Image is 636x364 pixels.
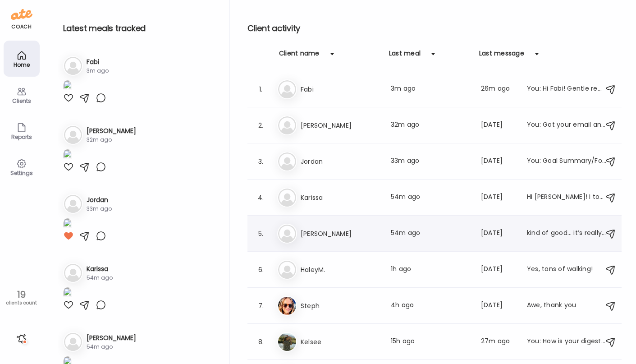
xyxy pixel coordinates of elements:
[527,228,606,239] div: kind of good… it’s really hard for me to not eat random things that i’m trying to not or build tr...
[481,192,516,203] div: [DATE]
[301,228,380,239] h3: [PERSON_NAME]
[278,333,296,351] img: avatars%2Fao27S4JzfGeT91DxyLlQHNwuQjE3
[278,261,296,279] img: bg-avatar-default.svg
[481,228,516,239] div: [DATE]
[5,170,38,176] div: Settings
[87,136,136,144] div: 32m ago
[278,116,296,134] img: bg-avatar-default.svg
[256,264,266,275] div: 6.
[87,333,136,343] h3: [PERSON_NAME]
[278,297,296,315] img: avatars%2FwFftV3A54uPCICQkRJ4sEQqFNTj1
[87,126,136,136] h3: [PERSON_NAME]
[479,49,524,63] div: Last message
[301,84,380,95] h3: Fabi
[11,7,32,22] img: ate
[391,300,470,311] div: 4h ago
[527,120,606,131] div: You: Got your email and I am happy to hear that it is going so well. Let's keep up the good work ...
[5,62,38,68] div: Home
[63,287,72,299] img: images%2FaUl2YZnyKlU6aR8NDJptNbXyT982%2FPlwFBzvhbm4P64G2UmFn%2FxkTsD9dQe19M1mOuBl0r_1080
[256,84,266,95] div: 1.
[278,152,296,170] img: bg-avatar-default.svg
[247,22,622,35] h2: Client activity
[391,264,470,275] div: 1h ago
[87,264,113,274] h3: Karissa
[527,300,606,311] div: Awe, thank you
[278,225,296,243] img: bg-avatar-default.svg
[63,218,72,230] img: images%2FcIOKJn22u3fHhqzgqXOLaKaaU6s1%2FAnX2J9xOKaY3vjxeMxYZ%2FeVzzYWI04XYRzu1cd4it_1080
[64,195,82,213] img: bg-avatar-default.svg
[301,336,380,347] h3: Kelsee
[527,192,606,203] div: Hi [PERSON_NAME]! I totally forgot but I am going on a work conference ([DATE]-[DATE]) next week....
[63,80,72,92] img: images%2F3ARfoDVQhFXwAbVCVnqsEy3yhgy2%2F2sHxSIuXalCuG2VqNucA%2FplVte7QtbRFmlOpyf3Az_1080
[527,84,606,95] div: You: Hi Fabi! Gentle reminder to keep logging your food so we can chat about it :)
[481,156,516,167] div: [DATE]
[256,228,266,239] div: 5.
[256,156,266,167] div: 3.
[391,84,470,95] div: 3m ago
[481,300,516,311] div: [DATE]
[391,336,470,347] div: 15h ago
[301,192,380,203] h3: Karissa
[87,343,136,351] div: 54m ago
[527,264,606,275] div: Yes, tons of walking!
[64,333,82,351] img: bg-avatar-default.svg
[87,195,112,205] h3: Jordan
[64,126,82,144] img: bg-avatar-default.svg
[5,134,38,140] div: Reports
[64,264,82,282] img: bg-avatar-default.svg
[301,120,380,131] h3: [PERSON_NAME]
[481,264,516,275] div: [DATE]
[301,156,380,167] h3: Jordan
[301,300,380,311] h3: Steph
[301,264,380,275] h3: HaleyM.
[87,57,109,67] h3: Fabi
[87,274,113,282] div: 54m ago
[63,22,215,35] h2: Latest meals tracked
[481,336,516,347] div: 27m ago
[11,23,32,31] div: coach
[391,228,470,239] div: 54m ago
[391,120,470,131] div: 32m ago
[391,192,470,203] div: 54m ago
[256,120,266,131] div: 2.
[279,49,320,63] div: Client name
[64,57,82,75] img: bg-avatar-default.svg
[389,49,421,63] div: Last meal
[527,156,606,167] div: You: Goal Summary/Focus - start consistently logging and getting acclimated to this App! - rememb...
[256,192,266,203] div: 4.
[391,156,470,167] div: 33m ago
[278,189,296,207] img: bg-avatar-default.svg
[63,149,72,161] img: images%2FD1KCQUEvUCUCripQeQySqAbcA313%2F2aFQLHbmOtjAt5JcoDjO%2FCkkmZwjNzhyPuALP3mzY_1080
[481,120,516,131] div: [DATE]
[256,336,266,347] div: 8.
[527,336,606,347] div: You: How is your digestion and bowel movements since off the probiotic
[3,300,40,306] div: clients count
[87,205,112,213] div: 33m ago
[256,300,266,311] div: 7.
[87,67,109,75] div: 3m ago
[481,84,516,95] div: 26m ago
[278,80,296,98] img: bg-avatar-default.svg
[5,98,38,104] div: Clients
[3,289,40,300] div: 19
